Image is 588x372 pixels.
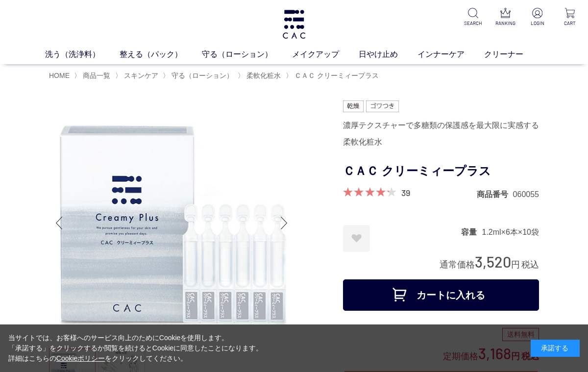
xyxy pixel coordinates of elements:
[45,49,120,60] a: 洗う（洗浄料）
[286,71,381,80] li: 〉
[531,340,580,357] div: 承諾する
[482,227,539,237] dd: 1.2ml×6本×10袋
[343,117,539,150] div: 濃厚テクスチャーで多糖類の保護感を最大限に実感する柔軟化粧水
[56,354,105,362] a: Cookieポリシー
[120,49,202,60] a: 整える（パック）
[8,333,263,364] div: 当サイトでは、お客様へのサービス向上のためにCookieを使用します。 「承諾する」をクリックするか閲覧を続けるとCookieに同意したことになります。 詳細はこちらの をクリックしてください。
[343,279,539,311] button: カートに入れる
[440,260,475,270] span: 通常価格
[417,49,484,60] a: インナーケア
[343,100,364,112] img: 乾燥
[274,203,294,243] div: Next slide
[463,20,483,27] p: SEARCH
[83,72,110,79] span: 商品一覧
[238,71,283,80] li: 〉
[170,72,233,79] a: 守る（ローション）
[124,72,158,79] span: スキンケア
[461,227,482,237] dt: 容量
[74,71,113,80] li: 〉
[49,72,70,79] a: HOME
[527,20,548,27] p: LOGIN
[294,72,379,79] span: ＣＡＣ クリーミィープラス
[366,100,399,112] img: ゴワつき
[560,20,580,27] p: CART
[163,71,236,80] li: 〉
[521,260,539,270] span: 税込
[477,189,513,199] dt: 商品番号
[475,252,511,271] span: 3,520
[81,72,110,79] a: 商品一覧
[495,20,515,27] p: RANKING
[122,72,158,79] a: スキンケア
[513,189,539,199] dd: 060055
[484,49,543,60] a: クリーナー
[281,10,307,39] img: logo
[511,260,520,270] span: 円
[171,72,233,79] span: 守る（ローション）
[292,49,359,60] a: メイクアップ
[49,203,69,243] div: Previous slide
[115,71,161,80] li: 〉
[495,8,515,27] a: RANKING
[560,8,580,27] a: CART
[343,225,370,252] a: お気に入りに登録する
[245,72,281,79] a: 柔軟化粧水
[246,72,281,79] span: 柔軟化粧水
[401,187,410,198] a: 39
[343,160,539,182] h1: ＣＡＣ クリーミィープラス
[463,8,483,27] a: SEARCH
[49,100,294,346] img: ＣＡＣ クリーミィープラス
[359,49,417,60] a: 日やけ止め
[527,8,548,27] a: LOGIN
[293,72,379,79] a: ＣＡＣ クリーミィープラス
[202,49,292,60] a: 守る（ローション）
